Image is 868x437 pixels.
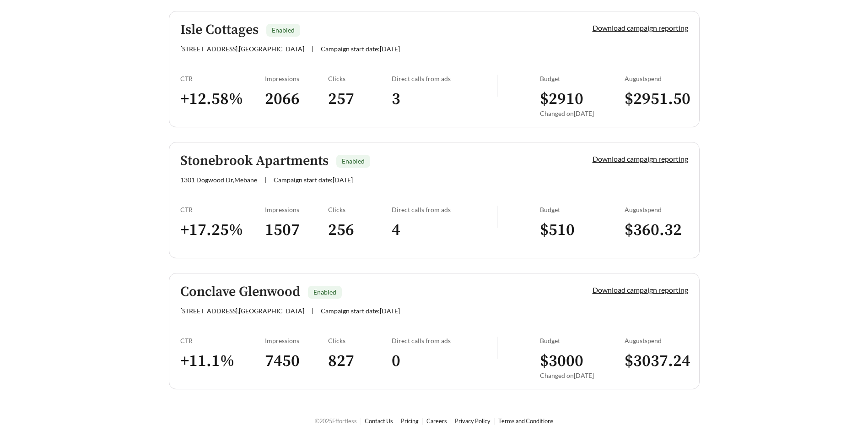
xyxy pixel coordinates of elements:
[540,109,625,117] div: Changed on [DATE]
[392,351,497,371] h3: 0
[392,89,497,109] h3: 3
[426,417,447,425] a: Careers
[392,337,497,344] div: Direct calls from ads
[180,45,304,53] span: [STREET_ADDRESS] , [GEOGRAPHIC_DATA]
[321,45,400,53] span: Campaign start date: [DATE]
[265,337,329,344] div: Impressions
[180,89,265,109] h3: + 12.58 %
[328,89,392,109] h3: 257
[180,337,265,344] div: CTR
[180,153,329,169] h5: Stonebrook Apartments
[180,220,265,240] h3: + 17.25 %
[180,307,304,315] span: [STREET_ADDRESS] , [GEOGRAPHIC_DATA]
[498,417,554,425] a: Terms and Conditions
[625,206,688,213] div: August spend
[625,337,688,344] div: August spend
[180,284,300,300] h5: Conclave Glenwood
[313,288,336,296] span: Enabled
[392,220,497,240] h3: 4
[328,206,392,213] div: Clicks
[593,285,688,294] a: Download campaign reporting
[497,75,498,97] img: line
[455,417,491,425] a: Privacy Policy
[365,417,393,425] a: Contact Us
[392,75,497,82] div: Direct calls from ads
[328,337,392,344] div: Clicks
[328,220,392,240] h3: 256
[540,337,625,344] div: Budget
[540,89,625,109] h3: $ 2910
[593,23,688,32] a: Download campaign reporting
[274,176,353,184] span: Campaign start date: [DATE]
[169,142,700,258] a: Stonebrook ApartmentsEnabled1301 Dogwood Dr,Mebane|Campaign start date:[DATE]Download campaign re...
[169,11,700,127] a: Isle CottagesEnabled[STREET_ADDRESS],[GEOGRAPHIC_DATA]|Campaign start date:[DATE]Download campaig...
[392,206,497,213] div: Direct calls from ads
[540,371,625,379] div: Changed on [DATE]
[540,220,625,240] h3: $ 510
[265,206,329,213] div: Impressions
[180,351,265,371] h3: + 11.1 %
[272,26,295,34] span: Enabled
[312,45,313,53] span: |
[264,176,266,184] span: |
[312,307,313,315] span: |
[625,351,688,371] h3: $ 3037.24
[625,89,688,109] h3: $ 2951.50
[540,75,625,82] div: Budget
[180,206,265,213] div: CTR
[321,307,400,315] span: Campaign start date: [DATE]
[169,273,700,389] a: Conclave GlenwoodEnabled[STREET_ADDRESS],[GEOGRAPHIC_DATA]|Campaign start date:[DATE]Download cam...
[265,89,329,109] h3: 2066
[593,154,688,163] a: Download campaign reporting
[497,337,498,359] img: line
[625,220,688,240] h3: $ 360.32
[265,351,329,371] h3: 7450
[401,417,419,425] a: Pricing
[497,206,498,228] img: line
[265,75,329,82] div: Impressions
[315,417,357,425] span: © 2025 Effortless
[328,75,392,82] div: Clicks
[540,351,625,371] h3: $ 3000
[180,22,259,38] h5: Isle Cottages
[342,157,365,165] span: Enabled
[265,220,329,240] h3: 1507
[625,75,688,82] div: August spend
[540,206,625,213] div: Budget
[180,75,265,82] div: CTR
[328,351,392,371] h3: 827
[180,176,257,184] span: 1301 Dogwood Dr , Mebane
